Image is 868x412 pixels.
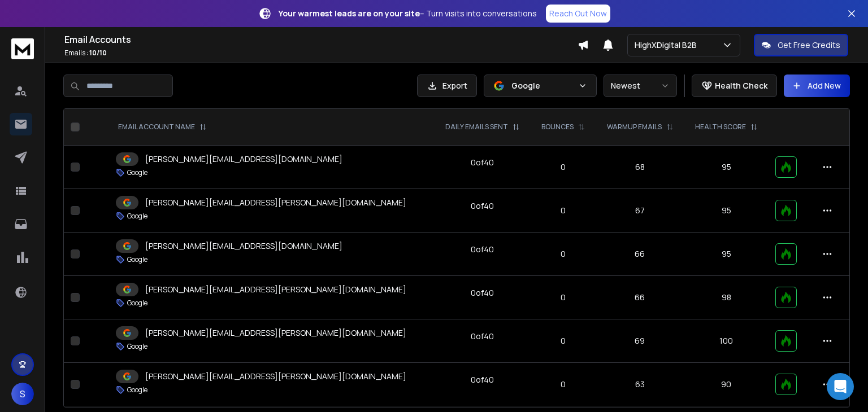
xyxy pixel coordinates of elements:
[145,284,406,295] p: [PERSON_NAME][EMAIL_ADDRESS][PERSON_NAME][DOMAIN_NAME]
[127,299,147,308] p: Google
[684,233,768,276] td: 95
[784,74,850,97] button: Add New
[127,168,147,177] p: Google
[145,240,342,252] p: [PERSON_NAME][EMAIL_ADDRESS][DOMAIN_NAME]
[89,48,107,58] span: 10 / 10
[11,383,34,405] button: S
[127,342,147,351] p: Google
[537,292,589,303] p: 0
[145,327,406,339] p: [PERSON_NAME][EMAIL_ADDRESS][PERSON_NAME][DOMAIN_NAME]
[715,80,767,91] p: Health Check
[541,122,574,132] p: BOUNCES
[127,212,147,221] p: Google
[145,371,406,382] p: [PERSON_NAME][EMAIL_ADDRESS][PERSON_NAME][DOMAIN_NAME]
[692,74,777,97] button: Health Check
[537,335,589,347] p: 0
[537,379,589,390] p: 0
[754,34,848,56] button: Get Free Credits
[778,40,840,51] p: Get Free Credits
[537,205,589,216] p: 0
[537,161,589,173] p: 0
[635,40,701,51] p: HighXDigital B2B
[471,331,494,342] div: 0 of 40
[471,200,494,212] div: 0 of 40
[11,38,34,59] img: logo
[684,146,768,189] td: 95
[471,287,494,299] div: 0 of 40
[471,244,494,255] div: 0 of 40
[596,189,684,233] td: 67
[596,146,684,189] td: 68
[684,363,768,406] td: 90
[145,197,406,208] p: [PERSON_NAME][EMAIL_ADDRESS][PERSON_NAME][DOMAIN_NAME]
[471,157,494,168] div: 0 of 40
[684,319,768,363] td: 100
[546,5,610,23] a: Reach Out Now
[537,248,589,260] p: 0
[827,373,854,400] div: Open Intercom Messenger
[279,8,537,19] p: – Turn visits into conversations
[127,385,147,395] p: Google
[604,74,677,97] button: Newest
[445,122,508,132] p: DAILY EMAILS SENT
[596,276,684,319] td: 66
[64,49,578,58] p: Emails :
[127,255,147,264] p: Google
[471,374,494,385] div: 0 of 40
[684,189,768,233] td: 95
[145,154,342,165] p: [PERSON_NAME][EMAIL_ADDRESS][DOMAIN_NAME]
[596,363,684,406] td: 63
[549,8,607,19] p: Reach Out Now
[596,233,684,276] td: 66
[279,8,420,19] strong: Your warmest leads are on your site
[695,122,746,132] p: HEALTH SCORE
[596,319,684,363] td: 69
[118,122,206,132] div: EMAIL ACCOUNT NAME
[511,80,574,91] p: Google
[684,276,768,319] td: 98
[64,33,578,46] h1: Email Accounts
[417,74,477,97] button: Export
[607,122,662,132] p: WARMUP EMAILS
